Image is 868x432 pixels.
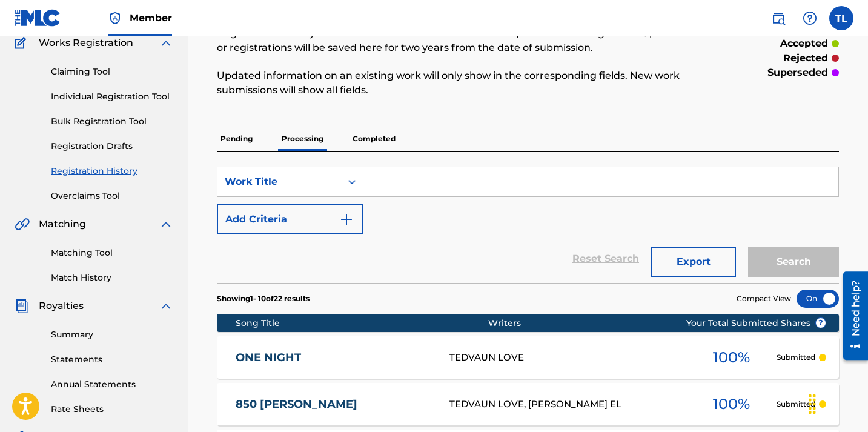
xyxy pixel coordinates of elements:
[236,397,433,411] a: 850 [PERSON_NAME]
[686,317,826,330] span: Your Total Submitted Shares
[777,352,815,363] p: Submitted
[51,115,173,128] a: Bulk Registration Tool
[766,6,790,30] a: Public Search
[737,293,791,304] span: Compact View
[217,126,256,151] p: Pending
[651,247,736,277] button: Export
[777,399,815,410] p: Submitted
[217,167,839,283] form: Search Form
[780,36,828,51] p: accepted
[225,174,334,189] div: Work Title
[807,374,868,432] iframe: Chat Widget
[51,65,173,78] a: Claiming Tool
[15,36,30,50] img: Works Registration
[51,328,173,341] a: Summary
[771,11,786,25] img: search
[798,6,822,30] div: Help
[15,9,61,27] img: MLC Logo
[834,267,868,365] iframe: Resource Center
[15,217,30,231] img: Matching
[829,6,853,30] div: User Menu
[159,217,173,231] img: expand
[767,65,828,80] p: superseded
[39,299,84,313] span: Royalties
[217,204,363,234] button: Add Criteria
[236,317,488,330] div: Song Title
[449,351,686,365] div: TEDVAUN LOVE
[51,90,173,103] a: Individual Registration Tool
[803,386,822,422] div: Drag
[217,68,696,98] p: Updated information on an existing work will only show in the corresponding fields. New work subm...
[278,126,327,151] p: Processing
[816,318,826,328] span: ?
[51,140,173,153] a: Registration Drafts
[803,11,817,25] img: help
[130,11,172,25] span: Member
[39,36,133,50] span: Works Registration
[15,299,29,313] img: Royalties
[236,351,433,365] a: ONE NIGHT
[349,126,399,151] p: Completed
[51,247,173,259] a: Matching Tool
[783,51,828,65] p: rejected
[217,293,310,304] p: Showing 1 - 10 of 22 results
[51,378,173,391] a: Annual Statements
[488,317,724,330] div: Writers
[108,11,122,25] img: Top Rightsholder
[51,353,173,366] a: Statements
[713,393,750,415] span: 100 %
[51,190,173,202] a: Overclaims Tool
[51,403,173,416] a: Rate Sheets
[159,36,173,50] img: expand
[449,397,686,411] div: TEDVAUN LOVE, [PERSON_NAME] EL
[39,217,86,231] span: Matching
[713,347,750,368] span: 100 %
[339,212,354,227] img: 9d2ae6d4665cec9f34b9.svg
[159,299,173,313] img: expand
[51,165,173,178] a: Registration History
[217,26,696,55] p: Registration History is a record of new work submissions or updates to existing works. Updates or...
[51,271,173,284] a: Match History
